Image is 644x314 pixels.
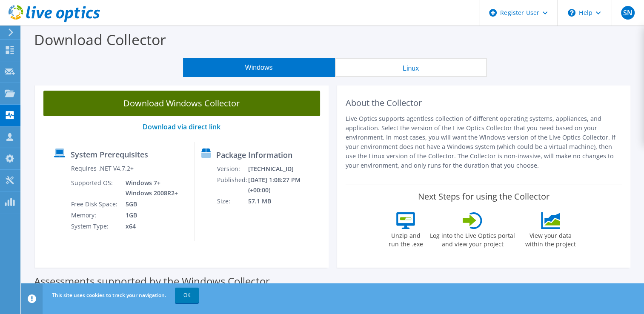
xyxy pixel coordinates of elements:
[418,191,550,202] label: Next Steps for using the Collector
[183,58,335,77] button: Windows
[34,277,270,285] label: Assessments supported by the Windows Collector
[217,163,248,174] td: Version:
[71,221,119,232] td: System Type:
[143,122,220,131] a: Download via direct link
[175,288,199,303] a: OK
[386,229,425,248] label: Unzip and run the .exe
[119,177,180,199] td: Windows 7+ Windows 2008R2+
[568,9,575,17] svg: \n
[71,199,119,210] td: Free Disk Space:
[119,210,180,221] td: 1GB
[43,91,320,116] a: Download Windows Collector
[248,163,324,174] td: [TECHNICAL_ID]
[71,150,148,159] label: System Prerequisites
[217,174,248,196] td: Published:
[71,164,134,173] label: Requires .NET V4.7.2+
[119,221,180,232] td: x64
[216,151,292,159] label: Package Information
[335,58,487,77] button: Linux
[248,174,324,196] td: [DATE] 1:08:27 PM (+00:00)
[520,229,581,248] label: View your data within the project
[71,177,119,199] td: Supported OS:
[34,30,166,49] label: Download Collector
[119,199,180,210] td: 5GB
[346,98,622,108] h2: About the Collector
[429,229,515,248] label: Log into the Live Optics portal and view your project
[71,210,119,221] td: Memory:
[52,291,166,299] span: This site uses cookies to track your navigation.
[217,196,248,207] td: Size:
[248,196,324,207] td: 57.1 MB
[621,6,635,20] span: SN
[346,114,622,170] p: Live Optics supports agentless collection of different operating systems, appliances, and applica...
